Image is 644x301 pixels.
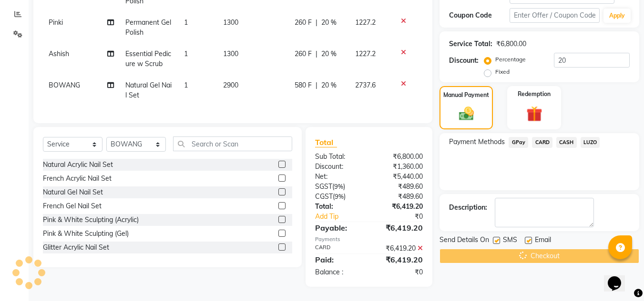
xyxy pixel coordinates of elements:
label: Redemption [518,90,551,98]
span: 20 % [321,18,337,28]
span: 260 F [295,18,312,28]
div: Pink & White Sculpting (Gel) [43,229,129,239]
div: ( ) [308,182,369,192]
span: 1 [184,18,188,27]
img: _gift.svg [521,104,547,124]
div: ₹1,360.00 [369,162,430,172]
div: French Acrylic Nail Set [43,174,112,184]
span: Essential Pedicure w Scrub [125,49,171,68]
img: _cash.svg [454,105,479,122]
span: 260 F [295,49,312,59]
span: 1300 [223,49,238,58]
span: 9% [335,193,344,200]
div: Glitter Acrylic Nail Set [43,243,109,252]
div: French Gel Nail Set [43,201,102,211]
span: GPay [509,137,528,148]
span: | [316,80,317,90]
div: ₹5,440.00 [369,172,430,182]
input: Search or Scan [173,136,292,151]
span: | [316,49,317,59]
span: SGST [315,182,332,191]
button: Apply [603,9,631,23]
div: Discount: [449,56,479,66]
span: 1227.2 [355,49,376,58]
div: ₹489.60 [369,192,430,202]
div: Service Total: [449,39,492,49]
iframe: chat widget [604,263,634,291]
label: Fixed [495,68,510,76]
div: Balance : [308,267,369,277]
span: 1227.2 [355,18,376,27]
label: Manual Payment [443,91,489,99]
div: Payable: [308,222,369,233]
span: BOWANG [49,81,80,89]
div: Net: [308,172,369,182]
div: ₹6,419.20 [369,202,430,212]
span: 1 [184,49,188,58]
span: | [316,18,317,28]
span: Payment Methods [449,137,505,147]
div: ₹6,419.20 [369,222,430,233]
span: LUZO [581,137,600,148]
div: ( ) [308,192,369,202]
span: 2900 [223,81,238,89]
span: 580 F [295,80,312,90]
span: 9% [334,183,343,190]
div: CARD [308,243,369,253]
span: Ashish [49,49,69,58]
input: Enter Offer / Coupon Code [510,8,600,23]
span: Email [535,235,551,247]
span: Natural Gel Nail Set [125,81,172,99]
span: CGST [315,192,333,201]
div: Coupon Code [449,10,509,20]
div: ₹6,419.20 [369,254,430,265]
div: ₹0 [369,267,430,277]
div: Description: [449,203,487,213]
div: ₹6,800.00 [496,39,526,49]
span: Pinki [49,18,63,27]
div: Natural Gel Nail Set [43,187,103,197]
div: Sub Total: [308,152,369,162]
label: Percentage [495,55,526,64]
span: Send Details On [440,235,489,247]
span: 20 % [321,49,337,59]
div: Paid: [308,254,369,265]
span: Permanent Gel Polish [125,18,171,37]
span: CASH [556,137,577,148]
span: 20 % [321,80,337,90]
div: ₹489.60 [369,182,430,192]
span: 1 [184,81,188,89]
div: Payments [315,235,423,243]
span: Total [315,137,337,147]
div: ₹0 [379,212,430,222]
span: 1300 [223,18,238,27]
div: Total: [308,202,369,212]
span: 2737.6 [355,81,376,89]
div: ₹6,800.00 [369,152,430,162]
a: Add Tip [308,212,379,222]
div: Pink & White Sculpting (Acrylic) [43,215,139,225]
span: CARD [532,137,552,148]
div: Discount: [308,162,369,172]
div: ₹6,419.20 [369,243,430,253]
span: SMS [503,235,517,247]
div: Natural Acrylic Nail Set [43,160,113,170]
